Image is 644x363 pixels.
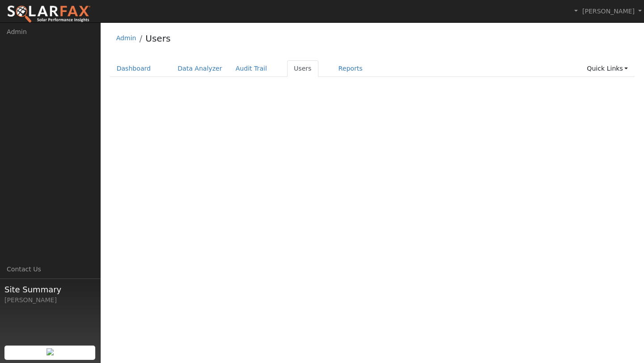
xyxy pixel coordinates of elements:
a: Quick Links [580,60,635,77]
div: [PERSON_NAME] [4,295,96,305]
a: Audit Trail [229,60,274,77]
a: Users [287,60,318,77]
span: [PERSON_NAME] [582,8,635,15]
a: Dashboard [110,60,158,77]
a: Reports [332,60,369,77]
a: Admin [116,34,136,42]
img: SolarFax [7,5,91,24]
span: Site Summary [4,283,96,295]
a: Data Analyzer [171,60,229,77]
a: Users [145,33,170,44]
img: retrieve [47,348,54,355]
